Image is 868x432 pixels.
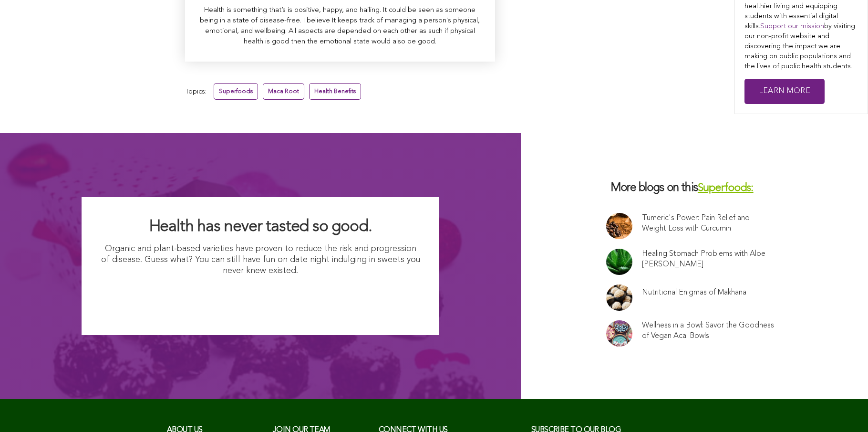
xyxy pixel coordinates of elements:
a: Wellness in a Bowl: Savor the Goodness of Vegan Acai Bowls [642,320,775,341]
a: Healing Stomach Problems with Aloe [PERSON_NAME] [642,249,775,270]
p: Organic and plant-based varieties have proven to reduce the risk and progression of disease. Gues... [101,243,420,277]
iframe: Chat Widget [820,386,868,432]
a: Nutritional Enigmas of Makhana [642,287,746,298]
a: Health Benefits [309,83,361,100]
a: Learn More [744,79,825,104]
a: Superfoods [214,83,258,100]
span: Topics: [185,85,207,98]
a: Superfoods: [698,183,754,194]
h3: More blogs on this [606,181,783,196]
img: I Want Organic Shopping For Less [167,282,354,316]
h2: Health has never tasted so good. [101,216,420,237]
a: Tumeric's Power: Pain Relief and Weight Loss with Curcumin [642,213,775,234]
a: Maca Root [263,83,304,100]
p: Health is something that’s is positive, happy, and hailing. It could be seen as someone being in ... [199,5,481,47]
